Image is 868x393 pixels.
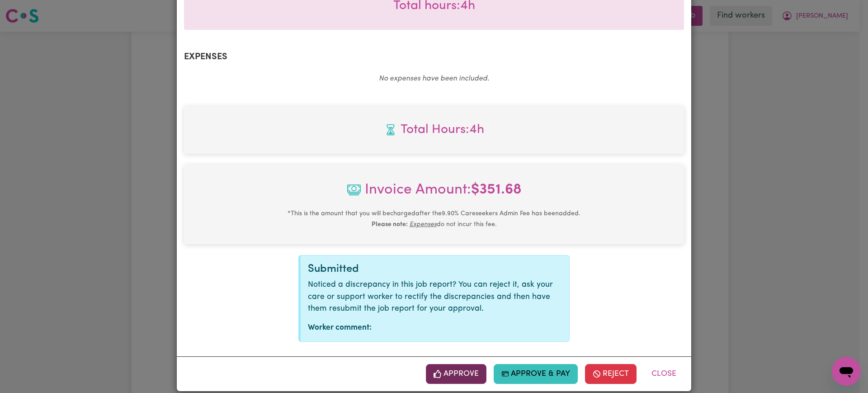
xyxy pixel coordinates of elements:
small: This is the amount that you will be charged after the 9.90 % Careseekers Admin Fee has been added... [288,210,580,228]
span: Submitted [308,264,359,275]
button: Reject [585,364,637,384]
span: Total hours worked: 4 hours [191,120,677,139]
strong: Worker comment: [308,324,372,331]
p: Noticed a discrepancy in this job report? You can reject it, ask your care or support worker to r... [308,279,562,315]
button: Approve [426,364,486,384]
button: Approve & Pay [494,364,578,384]
b: Please note: [372,221,408,228]
b: $ 351.68 [471,183,522,197]
button: Close [644,364,684,384]
u: Expenses [410,221,437,228]
em: No expenses have been included. [379,75,489,82]
span: Invoice Amount: [191,179,677,208]
iframe: Button to launch messaging window [832,357,861,386]
h2: Expenses [184,52,684,62]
